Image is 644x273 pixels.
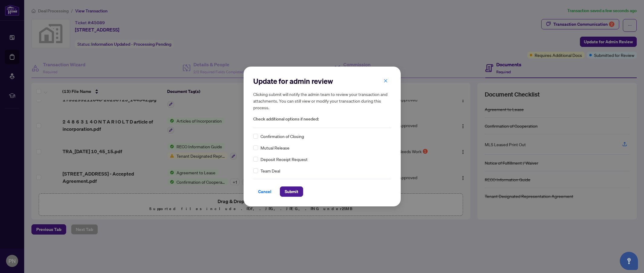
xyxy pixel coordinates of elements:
[261,167,280,174] span: Team Deal
[253,91,391,111] h5: Clicking submit will notify the admin team to review your transaction and attachments. You can st...
[261,144,290,151] span: Mutual Release
[261,156,308,163] span: Deposit Receipt Request
[620,252,638,270] button: Open asap
[258,187,271,196] span: Cancel
[383,79,388,83] span: close
[285,187,298,196] span: Submit
[253,186,276,197] button: Cancel
[253,76,391,86] h2: Update for admin review
[261,133,304,140] span: Confirmation of Closing
[280,186,303,197] button: Submit
[253,116,391,123] span: Check additional options if needed:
